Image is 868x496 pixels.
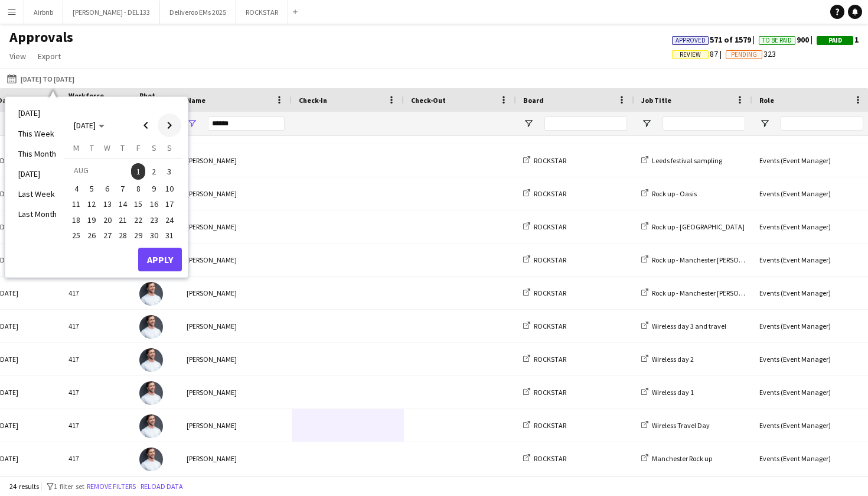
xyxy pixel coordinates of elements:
[9,51,26,61] span: View
[641,222,745,231] a: Rock up - [GEOGRAPHIC_DATA]
[544,116,627,131] input: Board Filter Input
[85,181,99,196] span: 5
[69,115,109,136] button: Choose month and year
[11,144,64,164] li: This Month
[641,355,694,364] a: Wireless day 2
[61,376,132,409] div: 417
[100,197,115,212] span: 13
[74,120,96,131] span: [DATE]
[139,91,158,109] span: Photo
[162,197,177,212] span: 17
[5,48,31,64] a: View
[534,189,566,198] span: ROCKSTAR
[11,124,64,144] li: This Week
[652,288,767,297] span: Rock up - Manchester [PERSON_NAME]
[85,228,99,242] span: 26
[130,228,146,243] button: 29-08-2025
[641,388,694,397] a: Wireless day 1
[180,210,292,243] div: [PERSON_NAME]
[38,51,61,61] span: Export
[759,96,774,105] span: Role
[523,288,566,297] a: ROCKSTAR
[147,163,161,180] span: 2
[146,163,161,181] button: 02-08-2025
[158,114,181,137] button: Next month
[641,288,767,297] a: Rock up - Manchester [PERSON_NAME]
[11,184,64,204] li: Last Week
[139,381,163,405] img: James Whitehurst
[146,196,161,212] button: 16-08-2025
[61,277,132,309] div: 417
[116,197,130,212] span: 14
[180,277,292,309] div: [PERSON_NAME]
[130,163,146,181] button: 01-08-2025
[652,454,712,463] span: Manchester Rock up
[68,163,130,181] td: AUG
[11,103,64,123] li: [DATE]
[523,355,566,364] a: ROCKSTAR
[187,96,205,105] span: Name
[162,181,177,196] button: 10-08-2025
[63,1,160,24] button: [PERSON_NAME] - DEL133
[672,48,726,59] span: 87
[69,181,83,196] span: 4
[116,213,130,227] span: 21
[104,142,110,153] span: W
[652,388,694,397] span: Wireless day 1
[115,212,130,228] button: 21-08-2025
[180,177,292,210] div: [PERSON_NAME]
[652,255,767,264] span: Rock up - Manchester [PERSON_NAME]
[534,322,566,330] span: ROCKSTAR
[162,228,177,242] span: 31
[61,442,132,475] div: 417
[187,118,197,129] button: Open Filter Menu
[162,213,177,227] span: 24
[147,228,161,242] span: 30
[641,454,712,463] a: Manchester Rock up
[523,388,566,397] a: ROCKSTAR
[162,163,177,180] span: 3
[828,37,842,44] span: Paid
[180,310,292,342] div: [PERSON_NAME]
[534,388,566,397] span: ROCKSTAR
[534,255,566,264] span: ROCKSTAR
[136,142,141,153] span: F
[100,212,115,228] button: 20-08-2025
[131,197,145,212] span: 15
[534,421,566,430] span: ROCKSTAR
[5,72,77,86] button: [DATE] to [DATE]
[167,142,172,153] span: S
[160,1,236,24] button: Deliveroo EMs 2025
[523,421,566,430] a: ROCKSTAR
[641,322,726,330] a: Wireless day 3 and travel
[652,222,745,231] span: Rock up - [GEOGRAPHIC_DATA]
[100,181,115,196] button: 06-08-2025
[162,196,177,212] button: 17-08-2025
[69,228,83,242] span: 25
[61,310,132,342] div: 417
[146,228,161,243] button: 30-08-2025
[139,282,163,306] img: James Whitehurst
[641,118,652,129] button: Open Filter Menu
[90,142,94,153] span: T
[759,34,817,45] span: 900
[139,448,163,471] img: James Whitehurst
[68,196,84,212] button: 11-08-2025
[138,480,185,493] button: Reload data
[85,213,99,227] span: 19
[652,189,697,198] span: Rock up - Oasis
[147,181,161,196] span: 9
[61,343,132,375] div: 417
[781,116,863,131] input: Role Filter Input
[84,212,99,228] button: 19-08-2025
[147,213,161,227] span: 23
[24,1,63,24] button: Airbnb
[69,197,83,212] span: 11
[731,51,757,59] span: Pending
[534,156,566,165] span: ROCKSTAR
[33,48,66,64] a: Export
[146,181,161,196] button: 09-08-2025
[641,255,767,264] a: Rock up - Manchester [PERSON_NAME]
[162,212,177,228] button: 24-08-2025
[131,163,145,180] span: 1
